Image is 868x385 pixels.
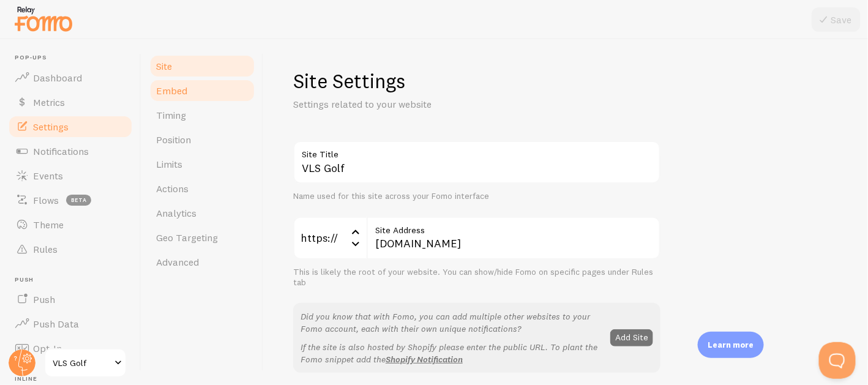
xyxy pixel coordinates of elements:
[301,341,603,365] p: If the site is also hosted by Shopify please enter the public URL. To plant the Fomo snippet add the
[149,78,256,103] a: Embed
[293,217,367,260] div: https://
[15,276,133,284] span: Push
[293,267,660,288] div: This is likely the root of your website. You can show/hide Fomo on specific pages under Rules tab
[7,65,133,90] a: Dashboard
[149,176,256,201] a: Actions
[156,133,191,146] span: Position
[149,54,256,78] a: Site
[7,237,133,261] a: Rules
[293,191,660,202] div: Name used for this site across your Fomo interface
[7,90,133,114] a: Metrics
[33,96,65,108] span: Metrics
[33,72,82,84] span: Dashboard
[156,84,187,97] span: Embed
[149,250,256,274] a: Advanced
[708,339,754,351] p: Learn more
[7,114,133,139] a: Settings
[610,329,653,346] button: Add Site
[293,141,660,162] label: Site Title
[293,97,587,111] p: Settings related to your website
[33,293,55,305] span: Push
[33,194,59,206] span: Flows
[44,348,127,378] a: VLS Golf
[15,54,133,62] span: Pop-ups
[301,310,603,335] p: Did you know that with Fomo, you can add multiple other websites to your Fomo account, each with ...
[33,121,69,133] span: Settings
[13,3,74,34] img: fomo-relay-logo-orange.svg
[149,225,256,250] a: Geo Targeting
[367,217,660,260] input: myhonestcompany.com
[149,127,256,152] a: Position
[15,375,133,383] span: Inline
[156,231,218,244] span: Geo Targeting
[53,356,111,370] span: VLS Golf
[7,139,133,163] a: Notifications
[156,158,182,170] span: Limits
[819,342,856,379] iframe: Help Scout Beacon - Open
[149,152,256,176] a: Limits
[33,342,62,354] span: Opt-In
[156,60,172,72] span: Site
[293,69,660,94] h1: Site Settings
[7,336,133,361] a: Opt-In
[33,145,89,157] span: Notifications
[33,318,79,330] span: Push Data
[33,170,63,182] span: Events
[367,217,660,237] label: Site Address
[7,287,133,312] a: Push
[386,354,463,365] a: Shopify Notification
[156,207,196,219] span: Analytics
[66,195,91,206] span: beta
[698,332,764,358] div: Learn more
[33,219,64,231] span: Theme
[149,201,256,225] a: Analytics
[156,109,186,121] span: Timing
[156,256,199,268] span: Advanced
[7,212,133,237] a: Theme
[7,163,133,188] a: Events
[7,312,133,336] a: Push Data
[149,103,256,127] a: Timing
[156,182,189,195] span: Actions
[7,188,133,212] a: Flows beta
[33,243,58,255] span: Rules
